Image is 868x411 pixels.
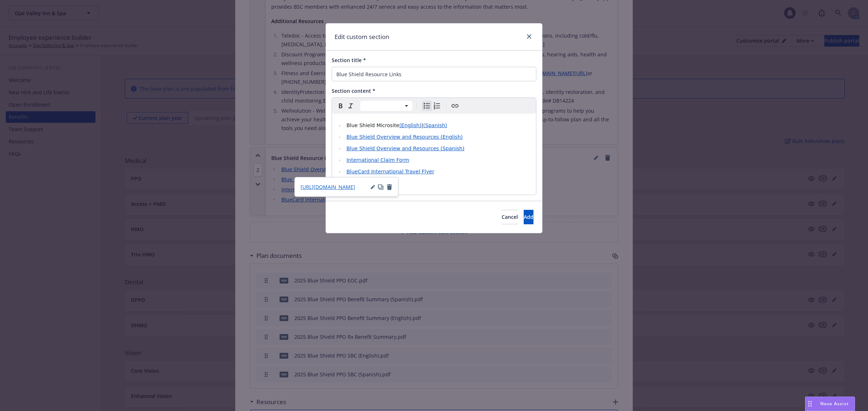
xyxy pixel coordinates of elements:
[332,114,536,195] div: editable markdown
[805,397,814,411] div: Drag to move
[502,213,518,220] span: Cancel
[332,57,366,64] span: Section title *
[422,101,442,111] div: toggle group
[525,32,533,41] a: close
[336,101,346,111] button: Bold
[805,397,855,411] button: Nova Assist
[346,101,356,111] button: Italic
[421,122,423,128] span: |
[423,122,447,128] a: (Spanish)
[432,101,442,111] button: Numbered list
[524,210,533,224] button: Add
[332,87,375,94] span: Section content *
[524,213,533,220] span: Add
[346,122,399,128] span: Blue Shield Microsite
[301,183,355,191] a: [URL][DOMAIN_NAME]
[450,101,460,111] button: Create link
[360,101,412,111] button: Block type
[346,169,434,174] a: BlueCard International Travel Flyer
[346,146,464,151] a: Blue Shield Overview and Resources (Spanish)
[346,134,463,140] a: Blue Shield Overview and Resources (English)
[399,122,421,128] a: (English)
[422,101,432,111] button: Bulleted list
[820,401,849,407] span: Nova Assist
[335,32,389,42] h1: Edit custom section
[301,183,355,190] span: [URL][DOMAIN_NAME]
[502,210,518,224] button: Cancel
[346,157,409,163] a: International Claim Form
